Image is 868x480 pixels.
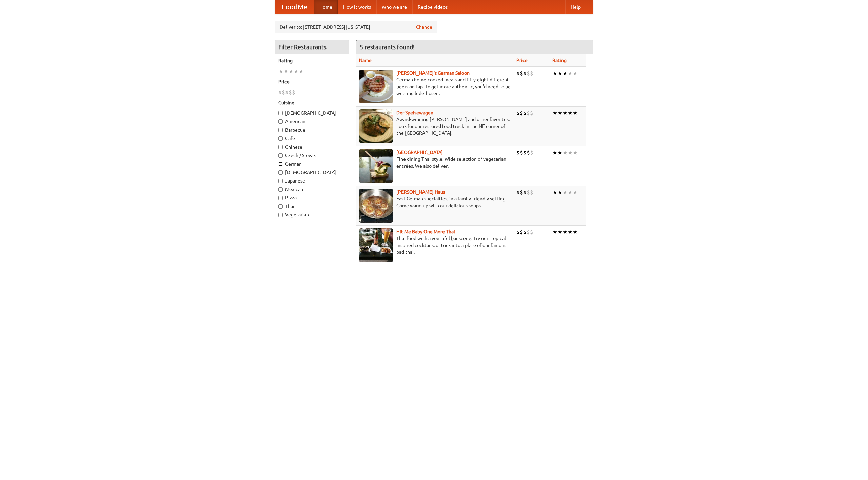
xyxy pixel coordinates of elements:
li: ★ [552,189,557,196]
li: ★ [557,149,563,156]
li: ★ [557,189,563,196]
a: [PERSON_NAME] Haus [396,189,445,195]
a: How it works [338,0,376,14]
li: $ [516,70,520,77]
input: Barbecue [278,128,283,132]
img: babythai.jpg [359,228,393,262]
input: [DEMOGRAPHIC_DATA] [278,170,283,175]
li: ★ [568,109,573,117]
li: $ [516,149,520,156]
li: ★ [563,109,568,117]
a: Recipe videos [412,0,453,14]
li: $ [520,189,523,196]
li: $ [530,109,533,117]
label: Vegetarian [278,211,346,218]
input: German [278,162,283,166]
li: ★ [563,149,568,156]
label: Thai [278,203,346,210]
li: ★ [568,228,573,236]
li: $ [516,228,520,236]
input: Mexican [278,187,283,192]
label: [DEMOGRAPHIC_DATA] [278,169,346,176]
img: speisewagen.jpg [359,109,393,143]
a: Name [359,58,372,63]
a: Home [314,0,338,14]
li: $ [285,89,289,96]
li: $ [520,70,523,77]
li: $ [523,189,527,196]
li: ★ [552,228,557,236]
a: Rating [552,58,567,63]
li: $ [530,70,533,77]
li: ★ [573,149,578,156]
li: ★ [552,70,557,77]
input: Cafe [278,136,283,141]
input: Czech / Slovak [278,153,283,158]
li: $ [530,228,533,236]
a: Der Speisewagen [396,110,433,115]
label: Cafe [278,135,346,142]
h4: Filter Restaurants [275,40,349,54]
li: $ [516,109,520,117]
input: Thai [278,204,283,209]
li: $ [516,189,520,196]
label: Czech / Slovak [278,152,346,159]
li: ★ [568,189,573,196]
li: $ [523,70,527,77]
h5: Cuisine [278,99,346,106]
li: ★ [557,228,563,236]
li: ★ [552,109,557,117]
a: Who we are [376,0,412,14]
ng-pluralize: 5 restaurants found! [360,44,415,50]
li: $ [278,89,282,96]
label: Japanese [278,177,346,184]
li: $ [523,109,527,117]
a: Help [565,0,586,14]
img: esthers.jpg [359,70,393,103]
li: ★ [573,189,578,196]
li: ★ [568,149,573,156]
li: $ [520,228,523,236]
li: $ [530,149,533,156]
a: Hit Me Baby One More Thai [396,229,455,234]
h5: Rating [278,57,346,64]
li: $ [523,228,527,236]
li: ★ [573,228,578,236]
li: $ [292,89,295,96]
input: Vegetarian [278,213,283,217]
label: Barbecue [278,127,346,133]
p: Fine dining Thai-style. Wide selection of vegetarian entrées. We also deliver. [359,156,511,169]
label: Chinese [278,143,346,150]
li: ★ [563,70,568,77]
a: FoodMe [275,0,314,14]
p: East German specialties, in a family-friendly setting. Come warm up with our delicious soups. [359,195,511,209]
input: Japanese [278,179,283,183]
li: ★ [563,189,568,196]
li: $ [520,109,523,117]
a: Price [516,58,528,63]
li: ★ [573,70,578,77]
li: $ [527,149,530,156]
li: $ [289,89,292,96]
a: [PERSON_NAME]'s German Saloon [396,70,470,76]
li: ★ [557,109,563,117]
a: Change [416,24,432,31]
li: ★ [299,68,304,75]
input: American [278,119,283,124]
label: Pizza [278,194,346,201]
li: ★ [552,149,557,156]
label: German [278,160,346,167]
li: ★ [573,109,578,117]
img: kohlhaus.jpg [359,189,393,223]
p: Award-winning [PERSON_NAME] and other favorites. Look for our restored food truck in the NE corne... [359,116,511,136]
li: ★ [568,70,573,77]
li: $ [527,70,530,77]
li: $ [282,89,285,96]
li: $ [523,149,527,156]
p: Thai food with a youthful bar scene. Try our tropical inspired cocktails, or tuck into a plate of... [359,235,511,255]
li: ★ [557,70,563,77]
input: [DEMOGRAPHIC_DATA] [278,111,283,115]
